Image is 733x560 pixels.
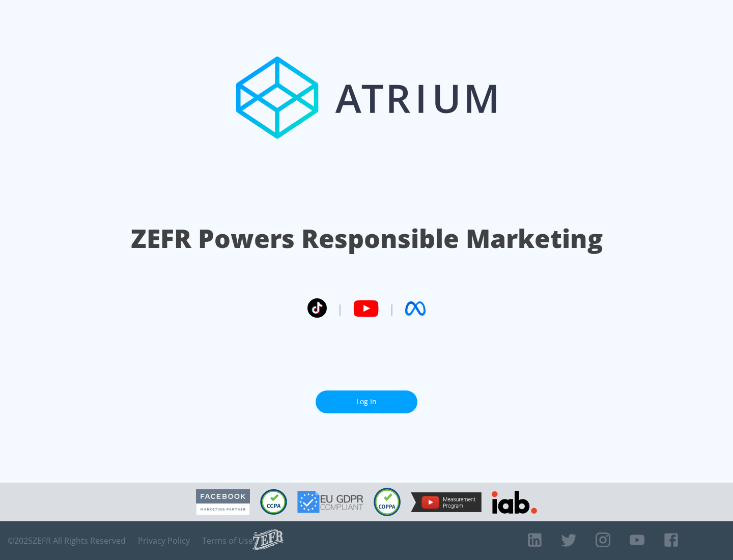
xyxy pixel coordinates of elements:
img: IAB [492,491,537,514]
span: | [337,301,343,316]
img: GDPR Compliant [297,491,363,513]
img: Facebook Marketing Partner [196,489,250,515]
span: © 2025 ZEFR All Rights Reserved [8,536,126,546]
img: COPPA Compliant [374,488,401,516]
a: Privacy Policy [138,536,190,546]
span: | [389,301,395,316]
h1: ZEFR Powers Responsible Marketing [131,221,603,256]
a: Log In [316,390,417,413]
a: Terms of Use [202,536,253,546]
img: CCPA Compliant [260,489,287,515]
img: YouTube Measurement Program [411,492,482,512]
